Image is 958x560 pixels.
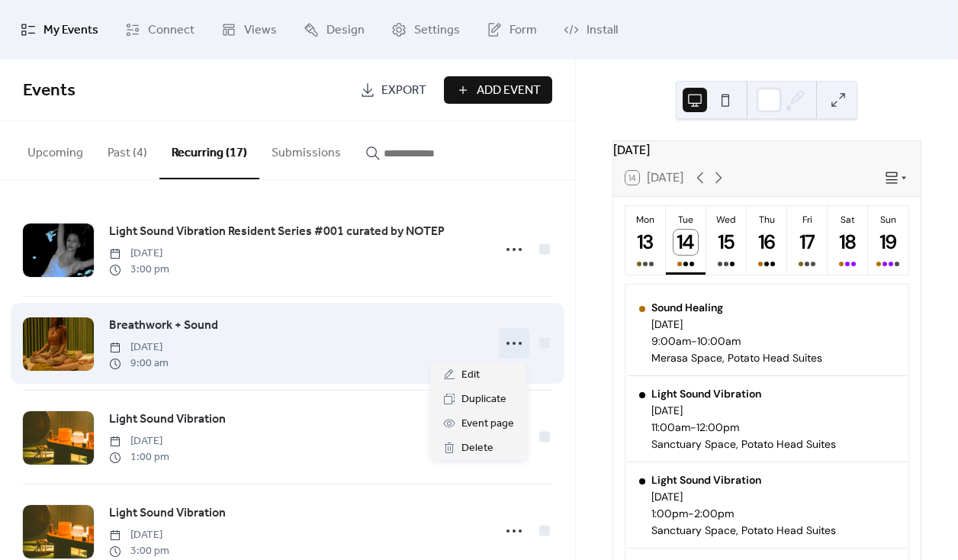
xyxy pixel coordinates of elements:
[326,18,365,43] span: Design
[876,230,901,255] div: 19
[159,121,259,179] button: Recurring (17)
[109,527,169,543] span: [DATE]
[109,504,226,523] a: Light Sound Vibration
[651,301,822,314] div: Sound Healing
[651,420,690,434] span: 11:00am
[148,18,194,43] span: Connect
[714,230,739,255] div: 15
[651,334,691,348] span: 9:00am
[461,391,506,409] span: Duplicate
[9,6,110,53] a: My Events
[868,206,908,275] button: Sun19
[15,121,95,178] button: Upcoming
[651,351,822,365] div: Merasa Space, Potato Head Suites
[666,206,706,275] button: Tue14
[751,214,783,226] div: Thu
[109,340,169,356] span: [DATE]
[444,76,552,104] button: Add Event
[95,121,159,178] button: Past (4)
[651,317,822,331] div: [DATE]
[109,223,445,241] span: Light Sound Vibration Resident Series #001 curated by NOTEP
[244,18,277,43] span: Views
[832,214,863,226] div: Sat
[613,141,921,159] div: [DATE]
[414,18,460,43] span: Settings
[688,507,694,520] span: -
[552,6,629,53] a: Install
[23,74,76,108] span: Events
[792,214,823,226] div: Fri
[510,18,537,43] span: Form
[696,420,739,434] span: 12:00pm
[651,387,836,401] div: Light Sound Vibration
[630,214,661,226] div: Mon
[747,206,787,275] button: Thu16
[109,317,218,335] span: Breathwork + Sound
[461,415,514,433] span: Event page
[694,507,734,520] span: 2:00pm
[210,6,288,53] a: Views
[475,6,548,53] a: Form
[651,473,836,487] div: Light Sound Vibration
[109,222,445,242] a: Light Sound Vibration Resident Series #001 curated by NOTEP
[873,214,904,226] div: Sun
[673,230,699,255] div: 14
[292,6,376,53] a: Design
[828,206,868,275] button: Sat18
[349,76,438,104] a: Export
[633,230,658,255] div: 13
[461,439,493,458] span: Delete
[787,206,828,275] button: Fri17
[651,507,688,520] span: 1:00pm
[109,433,169,449] span: [DATE]
[697,334,741,348] span: 10:00am
[461,366,480,385] span: Edit
[651,523,836,537] div: Sanctuary Space, Potato Head Suites
[691,334,697,348] span: -
[109,543,169,559] span: 3:00 pm
[835,230,860,255] div: 18
[114,6,206,53] a: Connect
[380,6,471,53] a: Settings
[109,410,226,429] span: Light Sound Vibration
[690,420,696,434] span: -
[109,410,226,430] a: Light Sound Vibration
[795,230,820,255] div: 17
[381,82,426,100] span: Export
[706,206,747,275] button: Wed15
[651,404,836,417] div: [DATE]
[109,246,169,262] span: [DATE]
[109,449,169,465] span: 1:00 pm
[109,356,169,372] span: 9:00 am
[587,18,618,43] span: Install
[43,18,98,43] span: My Events
[109,504,226,523] span: Light Sound Vibration
[670,214,702,226] div: Tue
[754,230,780,255] div: 16
[625,206,666,275] button: Mon13
[477,82,541,100] span: Add Event
[651,437,836,451] div: Sanctuary Space, Potato Head Suites
[651,490,836,504] div: [DATE]
[109,262,169,278] span: 3:00 pm
[109,316,218,336] a: Breathwork + Sound
[711,214,742,226] div: Wed
[259,121,353,178] button: Submissions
